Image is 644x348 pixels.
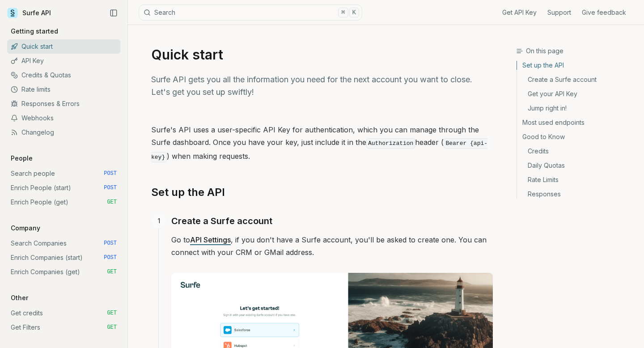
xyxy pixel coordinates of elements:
p: Surfe's API uses a user-specific API Key for authentication, which you can manage through the Sur... [151,123,493,164]
a: Webhooks [7,111,120,125]
span: POST [104,240,117,247]
span: POST [104,170,117,177]
span: POST [104,254,117,261]
a: Set up the API [151,185,225,199]
a: Enrich Companies (start) POST [7,250,120,265]
a: Give feedback [582,8,626,17]
a: Responses & Errors [7,97,120,111]
a: API Settings [190,235,231,244]
p: Surfe API gets you all the information you need for the next account you want to close. Let's get... [151,73,493,98]
p: Company [7,224,44,233]
h1: Quick start [151,47,493,63]
a: Create a Surfe account [171,214,272,228]
a: Rate Limits [517,173,637,187]
a: Credits & Quotas [7,68,120,82]
a: Search Companies POST [7,236,120,250]
a: Rate limits [7,82,120,97]
kbd: K [349,8,359,17]
h3: On this page [516,47,637,55]
a: Responses [517,187,637,199]
a: Get credits GET [7,306,120,320]
a: Enrich People (start) POST [7,181,120,195]
a: Get your API Key [517,87,637,101]
a: Get API Key [502,8,537,17]
a: Changelog [7,125,120,140]
a: Get Filters GET [7,320,120,335]
a: Jump right in! [517,101,637,115]
a: Credits [517,144,637,158]
p: Go to , if you don't have a Surfe account, you'll be asked to create one. You can connect with yo... [171,233,493,259]
a: Create a Surfe account [517,72,637,87]
p: People [7,154,36,163]
button: Search⌘K [139,4,362,21]
p: Getting started [7,27,62,36]
a: Set up the API [517,61,637,72]
p: Other [7,293,32,302]
span: GET [107,324,117,331]
a: Support [547,8,571,17]
a: Quick start [7,39,120,54]
kbd: ⌘ [338,8,348,17]
a: Surfe API [7,6,51,20]
a: Most used endpoints [517,115,637,130]
span: GET [107,199,117,206]
a: API Key [7,54,120,68]
code: Authorization [366,138,415,149]
a: Enrich Companies (get) GET [7,265,120,279]
a: Search people POST [7,166,120,181]
a: Daily Quotas [517,158,637,173]
span: GET [107,268,117,276]
a: Enrich People (get) GET [7,195,120,209]
button: Collapse Sidebar [107,6,120,20]
a: Good to Know [517,130,637,144]
span: GET [107,310,117,317]
span: POST [104,184,117,191]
